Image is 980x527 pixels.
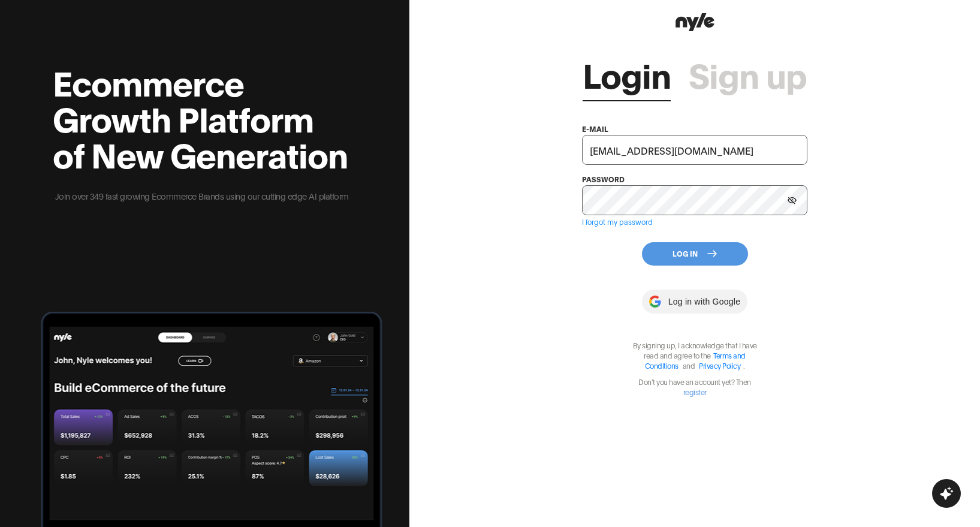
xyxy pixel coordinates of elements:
[582,217,653,226] a: I forgot my password
[582,124,608,133] label: e-mail
[642,290,747,314] button: Log in with Google
[53,189,351,203] p: Join over 349 fast growing Ecommerce Brands using our cutting edge AI platform
[689,56,807,92] a: Sign up
[626,340,764,371] p: By signing up, I acknowledge that I have read and agree to the .
[680,361,698,370] span: and
[645,351,746,370] a: Terms and Conditions
[683,387,707,396] a: register
[699,361,740,370] a: Privacy Policy
[582,174,625,183] label: password
[642,242,748,266] button: Log In
[53,64,351,171] h2: Ecommerce Growth Platform of New Generation
[626,377,764,397] p: Don't you have an account yet? Then
[583,56,671,92] a: Login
